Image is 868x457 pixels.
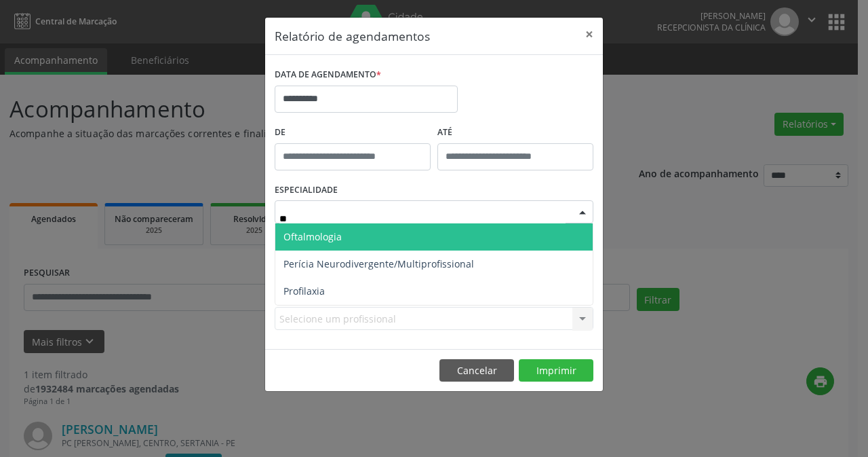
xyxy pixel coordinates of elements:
button: Imprimir [519,359,593,382]
label: ESPECIALIDADE [275,180,338,201]
span: Perícia Neurodivergente/Multiprofissional [283,257,474,270]
span: Profilaxia [283,285,325,297]
button: Cancelar [439,359,514,382]
label: De [275,122,431,143]
h5: Relatório de agendamentos [275,27,430,45]
label: DATA DE AGENDAMENTO [275,65,381,86]
button: Close [576,18,603,51]
label: ATÉ [437,122,593,143]
span: Oftalmologia [283,230,342,243]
